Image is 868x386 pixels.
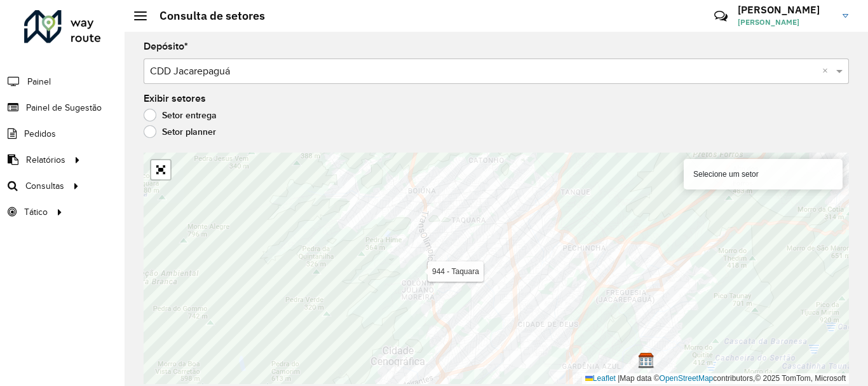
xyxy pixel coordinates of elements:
[144,39,188,54] label: Depósito
[144,125,216,138] label: Setor planner
[585,374,616,383] a: Leaflet
[26,101,102,114] span: Painel de Sugestão
[822,64,833,79] span: Clear all
[24,205,48,219] span: Tático
[24,127,56,141] span: Pedidos
[144,91,206,106] label: Exibir setores
[147,9,265,23] h2: Consulta de setores
[707,3,735,30] a: Contato Rápido
[738,17,833,28] span: [PERSON_NAME]
[660,374,714,383] a: OpenStreetMap
[151,160,170,179] a: Abrir mapa em tela cheia
[738,4,833,16] h3: [PERSON_NAME]
[144,109,217,121] label: Setor entrega
[618,374,620,383] span: |
[582,373,849,384] div: Map data © contributors,© 2025 TomTom, Microsoft
[27,75,51,88] span: Painel
[684,159,843,190] div: Selecione um setor
[25,179,64,193] span: Consultas
[26,153,65,167] span: Relatórios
